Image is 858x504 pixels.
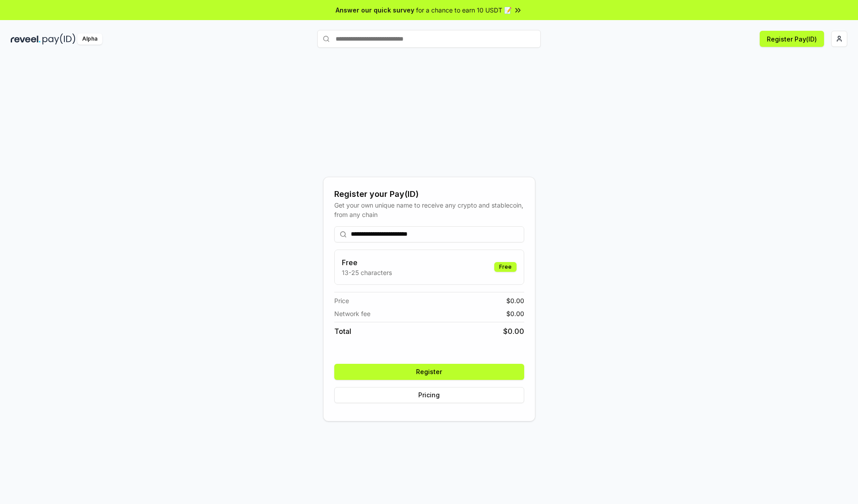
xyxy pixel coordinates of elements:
[334,364,524,380] button: Register
[342,268,392,277] p: 13-25 characters
[334,188,524,200] div: Register your Pay(ID)
[506,309,524,318] span: $ 0.00
[760,31,824,47] button: Register Pay(ID)
[506,296,524,305] span: $ 0.00
[42,33,76,45] img: pay_id
[494,262,517,272] div: Free
[334,296,349,305] span: Price
[342,257,392,268] h3: Free
[11,33,41,45] img: reveel_dark
[77,33,102,45] div: Alpha
[503,326,524,337] span: $ 0.00
[334,326,351,337] span: Total
[416,5,512,15] span: for a chance to earn 10 USDT 📝
[336,5,414,15] span: Answer our quick survey
[334,387,524,403] button: Pricing
[334,309,370,318] span: Network fee
[334,200,524,219] div: Get your own unique name to receive any crypto and stablecoin, from any chain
